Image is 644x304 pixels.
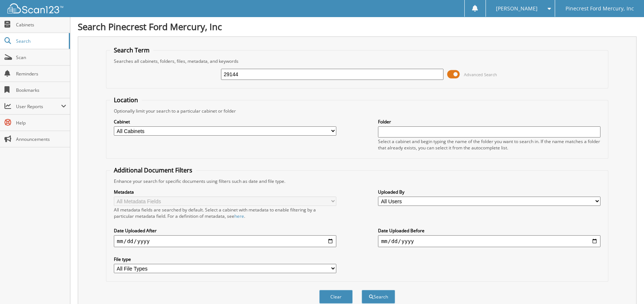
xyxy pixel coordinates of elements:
span: Announcements [16,136,66,142]
legend: Additional Document Filters [110,166,196,174]
label: Folder [378,119,600,125]
span: Scan [16,54,66,61]
span: Bookmarks [16,87,66,93]
div: Optionally limit your search to a particular cabinet or folder [110,108,604,114]
span: Search [16,38,65,44]
legend: Location [110,96,142,104]
span: Help [16,120,66,126]
span: Reminders [16,71,66,77]
label: Date Uploaded Before [378,227,600,234]
h1: Search Pinecrest Ford Mercury, Inc [78,20,637,33]
span: Cabinets [16,22,66,28]
input: start [114,235,336,247]
label: Metadata [114,189,336,195]
span: Pinecrest Ford Mercury, Inc [565,6,634,11]
a: here [234,213,244,219]
span: User Reports [16,103,61,110]
div: Searches all cabinets, folders, files, metadata, and keywords [110,58,604,64]
button: Search [362,290,395,304]
label: Uploaded By [378,189,600,195]
div: All metadata fields are searched by default. Select a cabinet with metadata to enable filtering b... [114,207,336,219]
div: Select a cabinet and begin typing the name of the folder you want to search in. If the name match... [378,138,600,151]
img: scan123-logo-white.svg [7,3,63,13]
legend: Search Term [110,46,153,54]
button: Clear [319,290,353,304]
label: Date Uploaded After [114,227,336,234]
span: Advanced Search [464,72,497,77]
label: Cabinet [114,119,336,125]
span: [PERSON_NAME] [496,6,538,11]
input: end [378,235,600,247]
iframe: Chat Widget [607,268,644,304]
label: File type [114,256,336,262]
div: Enhance your search for specific documents using filters such as date and file type. [110,178,604,184]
